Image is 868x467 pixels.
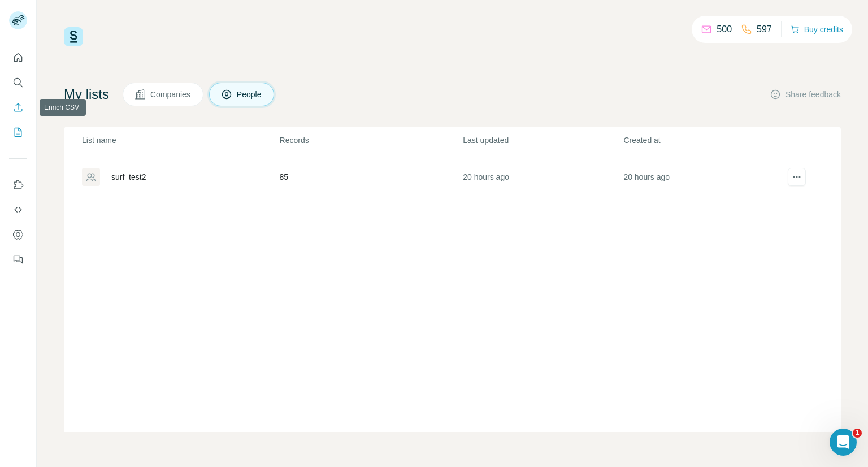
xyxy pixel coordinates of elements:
[462,154,623,200] td: 20 hours ago
[9,72,27,93] button: Search
[9,122,27,142] button: My lists
[757,23,772,36] p: 597
[64,27,83,46] img: Surfe Logo
[623,154,783,200] td: 20 hours ago
[9,224,27,245] button: Dashboard
[830,429,857,456] iframe: Intercom live chat
[150,89,192,100] span: Companies
[853,429,862,438] span: 1
[791,21,843,37] button: Buy credits
[717,23,732,36] p: 500
[9,175,27,195] button: Use Surfe on LinkedIn
[111,171,146,183] div: surf_test2
[280,135,462,146] p: Records
[82,135,279,146] p: List name
[463,135,622,146] p: Last updated
[9,47,27,68] button: Quick start
[64,85,109,103] h4: My lists
[623,135,783,146] p: Created at
[770,89,841,100] button: Share feedback
[237,89,263,100] span: People
[9,249,27,270] button: Feedback
[788,168,806,186] button: actions
[9,200,27,220] button: Use Surfe API
[9,97,27,118] button: Enrich CSV
[279,154,463,200] td: 85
